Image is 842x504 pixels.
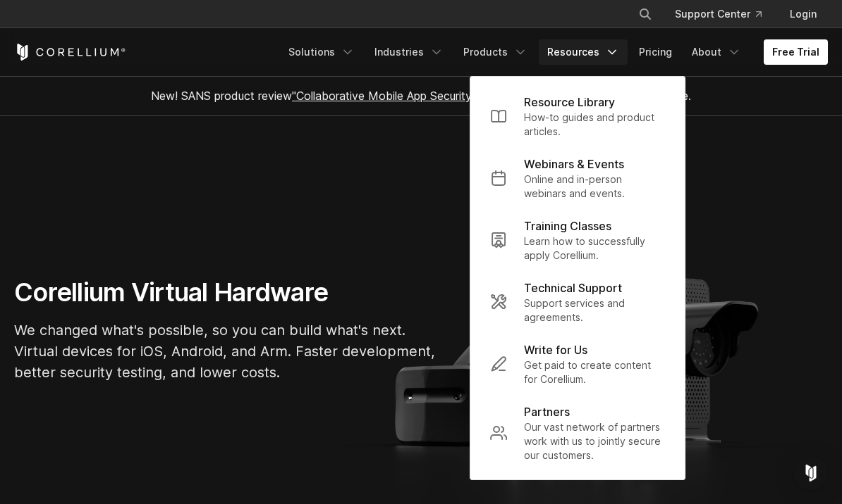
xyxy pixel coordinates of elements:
[794,456,828,490] div: Open Intercom Messenger
[524,234,665,263] p: Learn how to successfully apply Corellium.
[524,420,665,462] p: Our vast network of partners work with us to jointly secure our customers.
[633,1,658,27] button: Search
[524,403,570,420] p: Partners
[779,1,828,27] a: Login
[524,341,587,358] p: Write for Us
[151,89,691,103] span: New! SANS product review now available.
[539,39,628,65] a: Resources
[524,111,665,139] p: How-to guides and product articles.
[479,395,676,471] a: Partners Our vast network of partners work with us to jointly secure our customers.
[524,279,622,296] p: Technical Support
[764,39,828,65] a: Free Trial
[524,358,665,386] p: Get paid to create content for Corellium.
[621,1,828,27] div: Navigation Menu
[14,44,126,61] a: Corellium Home
[524,156,624,172] p: Webinars & Events
[280,39,363,65] a: Solutions
[479,85,676,147] a: Resource Library How-to guides and product articles.
[479,271,676,333] a: Technical Support Support services and agreements.
[14,320,437,383] p: We changed what's possible, so you can build what's next. Virtual devices for iOS, Android, and A...
[524,218,611,234] p: Training Classes
[524,296,665,325] p: Support services and agreements.
[524,94,615,111] p: Resource Library
[292,89,617,103] a: "Collaborative Mobile App Security Development and Analysis"
[630,39,681,65] a: Pricing
[479,209,676,271] a: Training Classes Learn how to successfully apply Corellium.
[664,1,773,27] a: Support Center
[455,39,536,65] a: Products
[479,147,676,209] a: Webinars & Events Online and in-person webinars and events.
[280,39,828,65] div: Navigation Menu
[366,39,452,65] a: Industries
[524,172,665,201] p: Online and in-person webinars and events.
[14,277,437,308] h1: Corellium Virtual Hardware
[683,39,750,65] a: About
[479,333,676,395] a: Write for Us Get paid to create content for Corellium.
